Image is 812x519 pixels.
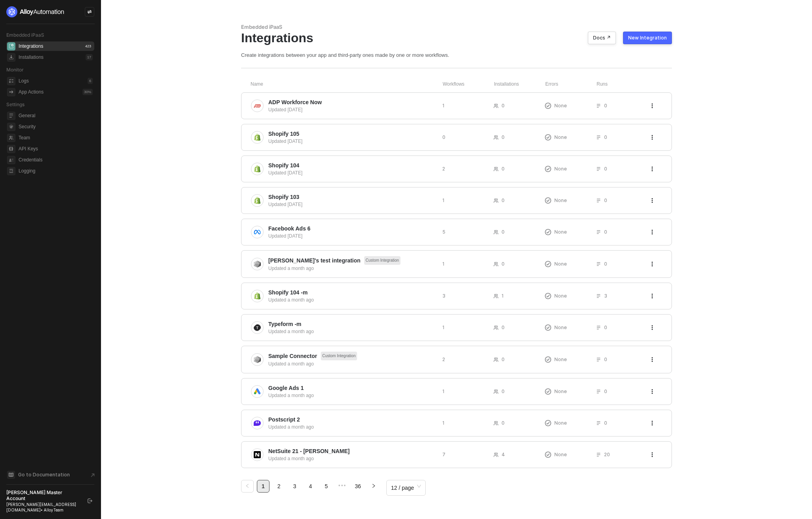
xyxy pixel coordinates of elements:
[501,356,505,363] span: 0
[554,451,567,458] span: None
[87,9,92,14] span: icon-swap
[650,167,655,171] span: icon-threedots
[288,480,301,493] li: 3
[268,320,301,328] span: Typeform -m
[501,229,505,235] span: 0
[554,134,567,141] span: None
[494,357,498,362] span: icon-users
[88,78,93,84] div: 6
[442,324,445,331] span: 1
[386,480,426,493] div: Page Size
[304,480,317,493] li: 4
[596,452,601,457] span: icon-list
[604,451,610,458] span: 20
[650,198,655,203] span: icon-threedots
[596,230,601,234] span: icon-list
[628,35,667,41] div: New Integration
[254,197,261,204] img: integration-icon
[604,324,607,331] span: 0
[367,480,380,493] button: right
[545,420,551,426] span: icon-exclamation
[7,471,15,479] span: documentation
[604,292,607,299] span: 3
[336,480,348,491] span: •••
[19,122,93,131] span: Security
[442,451,445,458] span: 7
[554,165,567,172] span: None
[596,421,601,425] span: icon-list
[6,6,94,17] a: logo
[442,102,445,109] span: 1
[597,81,651,88] div: Runs
[596,389,601,394] span: icon-list
[254,420,261,427] img: integration-icon
[268,423,436,431] div: Updated a month ago
[7,123,15,131] span: security
[251,81,443,88] div: Name
[442,229,445,235] span: 5
[268,161,299,169] span: Shopify 104
[501,102,505,109] span: 0
[268,360,436,367] div: Updated a month ago
[545,197,551,204] span: icon-exclamation
[554,356,567,363] span: None
[268,193,299,201] span: Shopify 103
[650,230,655,234] span: icon-threedots
[364,256,401,265] span: Custom Integration
[367,480,380,493] li: Next Page
[268,130,299,138] span: Shopify 105
[268,455,436,462] div: Updated a month ago
[305,480,316,492] a: 4
[494,230,498,234] span: icon-users
[596,357,601,362] span: icon-list
[321,352,357,360] span: Custom Integration
[19,54,43,61] div: Installations
[241,52,672,58] div: Create integrations between your app and third-party ones made by one or more workflows.
[604,165,607,172] span: 0
[494,262,498,266] span: icon-users
[273,480,285,493] li: 2
[19,89,43,96] div: App Actions
[554,229,567,235] span: None
[7,42,15,51] span: integrations
[268,106,436,113] div: Updated [DATE]
[501,165,505,172] span: 0
[650,389,655,394] span: icon-threedots
[443,81,494,88] div: Workflows
[604,229,607,235] span: 0
[494,81,545,88] div: Installations
[596,103,601,108] span: icon-list
[442,197,445,204] span: 1
[501,260,505,267] span: 0
[494,167,498,171] span: icon-users
[19,144,93,154] span: API Keys
[6,101,24,107] span: Settings
[6,32,44,38] span: Embedded iPaaS
[268,138,436,145] div: Updated [DATE]
[545,166,551,172] span: icon-exclamation
[554,102,567,109] span: None
[494,198,498,203] span: icon-users
[604,420,607,426] span: 0
[442,388,445,395] span: 1
[320,480,333,493] li: 5
[545,324,551,331] span: icon-exclamation
[604,197,607,204] span: 0
[268,352,317,360] span: Sample Connector
[501,292,504,299] span: 1
[554,197,567,204] span: None
[650,135,655,140] span: icon-threedots
[6,67,24,73] span: Monitor
[494,103,498,108] span: icon-users
[604,134,607,141] span: 0
[268,169,436,176] div: Updated [DATE]
[501,197,505,204] span: 0
[501,324,505,331] span: 0
[596,325,601,330] span: icon-list
[501,451,505,458] span: 4
[241,24,672,30] div: Embedded iPaaS
[7,53,15,62] span: installations
[596,262,601,266] span: icon-list
[254,165,261,172] img: integration-icon
[545,452,551,458] span: icon-exclamation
